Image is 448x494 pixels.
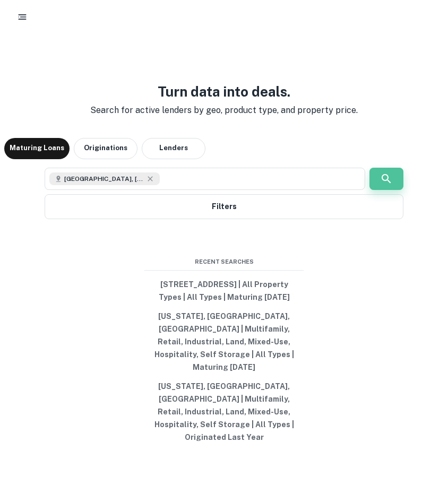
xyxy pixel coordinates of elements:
[142,138,205,159] button: Lenders
[4,138,70,159] button: Maturing Loans
[395,375,448,426] iframe: Chat Widget
[144,275,304,307] button: [STREET_ADDRESS] | All Property Types | All Types | Maturing [DATE]
[64,174,144,184] span: [GEOGRAPHIC_DATA], [GEOGRAPHIC_DATA], [GEOGRAPHIC_DATA]
[74,138,137,159] button: Originations
[144,377,304,447] button: [US_STATE], [GEOGRAPHIC_DATA], [GEOGRAPHIC_DATA] | Multifamily, Retail, Industrial, Land, Mixed-U...
[144,257,304,266] span: Recent Searches
[144,307,304,377] button: [US_STATE], [GEOGRAPHIC_DATA], [GEOGRAPHIC_DATA] | Multifamily, Retail, Industrial, Land, Mixed-U...
[82,104,366,117] p: Search for active lenders by geo, product type, and property price.
[82,81,366,102] h3: Turn data into deals.
[45,194,403,219] button: Filters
